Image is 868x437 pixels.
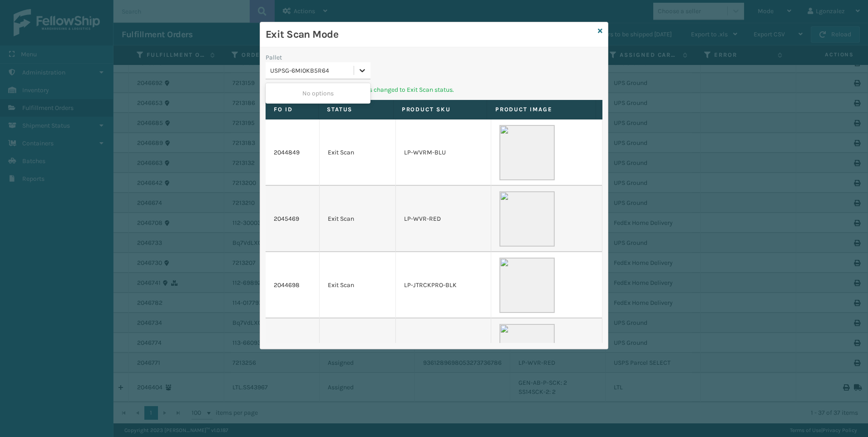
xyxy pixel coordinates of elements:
[402,105,478,114] label: Product SKU
[266,85,370,102] div: No options
[499,324,555,379] img: 51104088640_40f294f443_o-scaled-700x700.jpg
[274,214,299,223] a: 2045469
[396,252,491,318] td: LP-JTRCKPRO-BLK
[274,148,300,157] a: 2044849
[495,105,587,114] label: Product Image
[266,85,602,94] p: Pallet scanned and Fulfillment Orders changed to Exit Scan status.
[320,318,396,385] td: Exit Scan
[327,105,385,114] label: Status
[274,105,310,114] label: FO ID
[499,258,555,313] img: 51104088640_40f294f443_o-scaled-700x700.jpg
[499,125,555,180] img: 51104088640_40f294f443_o-scaled-700x700.jpg
[266,53,282,62] label: Pallet
[396,119,491,186] td: LP-WVRM-BLU
[320,186,396,252] td: Exit Scan
[499,191,555,247] img: 51104088640_40f294f443_o-scaled-700x700.jpg
[396,318,491,385] td: LP-FLXCPLS-BLU
[274,281,300,290] a: 2044698
[266,28,594,41] h3: Exit Scan Mode
[396,186,491,252] td: LP-WVR-RED
[320,252,396,318] td: Exit Scan
[320,119,396,186] td: Exit Scan
[270,66,355,75] div: USPSG-6MI0KB5R64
